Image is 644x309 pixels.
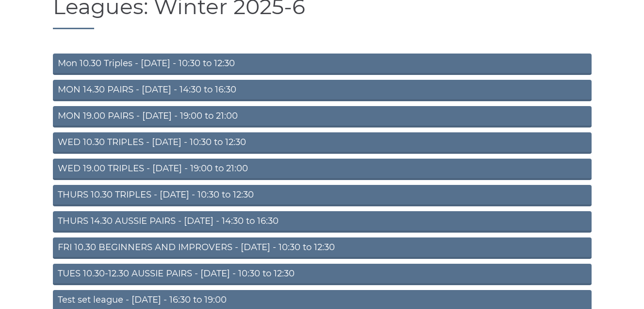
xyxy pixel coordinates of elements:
[53,54,592,75] a: Mon 10.30 Triples - [DATE] - 10:30 to 12:30
[53,185,592,206] a: THURS 10.30 TRIPLES - [DATE] - 10:30 to 12:30
[53,237,592,259] a: FRI 10.30 BEGINNERS AND IMPROVERS - [DATE] - 10:30 to 12:30
[53,264,592,285] a: TUES 10.30-12.30 AUSSIE PAIRS - [DATE] - 10:30 to 12:30
[53,106,592,127] a: MON 19.00 PAIRS - [DATE] - 19:00 to 21:00
[53,132,592,154] a: WED 10.30 TRIPLES - [DATE] - 10:30 to 12:30
[53,211,592,233] a: THURS 14.30 AUSSIE PAIRS - [DATE] - 14:30 to 16:30
[53,159,592,180] a: WED 19.00 TRIPLES - [DATE] - 19:00 to 21:00
[53,80,592,101] a: MON 14.30 PAIRS - [DATE] - 14:30 to 16:30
